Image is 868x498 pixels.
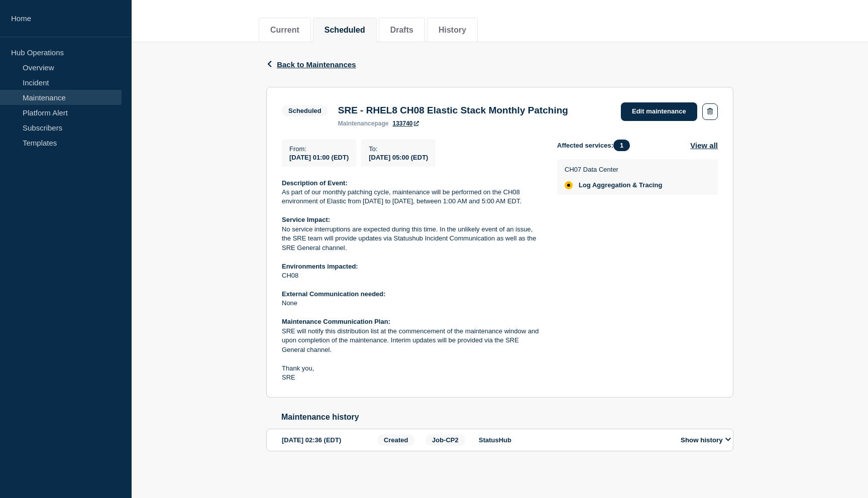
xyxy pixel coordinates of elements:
strong: Maintenance Communication Plan: [282,318,390,325]
button: Current [270,26,299,35]
p: page [338,120,389,127]
span: 1 [613,140,630,151]
span: Job-CP2 [425,434,465,446]
p: As part of our monthly patching cycle, maintenance will be performed on the CH08 environment of E... [282,188,541,206]
span: Created [377,434,414,446]
span: Affected services: [557,140,635,151]
a: 133740 [392,120,418,127]
strong: Environments impacted: [282,263,358,270]
p: StatusHub [479,436,670,444]
strong: Description of Event: [282,179,348,187]
button: Back to Maintenances [266,60,356,69]
h3: SRE - RHEL8 CH08 Elastic Stack Monthly Patching [338,105,568,116]
p: SRE will notify this distribution list at the commencement of the maintenance window and upon com... [282,327,541,354]
button: History [439,26,466,35]
h2: Maintenance history [281,413,733,422]
div: affected [565,181,573,189]
p: Thank you, [282,364,541,373]
span: Back to Maintenances [277,60,356,69]
span: [DATE] 01:00 (EDT) [289,154,349,161]
span: Scheduled [282,105,328,116]
span: Log Aggregation & Tracing [579,181,662,189]
button: Show history [678,436,734,444]
strong: Service Impact: [282,216,330,223]
span: [DATE] 05:00 (EDT) [369,154,428,161]
p: CH08 [282,271,541,280]
span: maintenance [338,120,375,127]
p: SRE [282,373,541,382]
strong: External Communication needed: [282,290,386,298]
p: CH07 Data Center [565,166,662,173]
div: [DATE] 02:36 (EDT) [282,434,374,446]
button: Drafts [390,26,413,35]
a: Edit maintenance [621,102,697,121]
button: View all [690,140,718,151]
button: Scheduled [324,26,365,35]
p: To : [369,145,428,153]
p: From : [289,145,349,153]
p: No service interruptions are expected during this time. In the unlikely event of an issue, the SR... [282,225,541,253]
p: None [282,299,541,308]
